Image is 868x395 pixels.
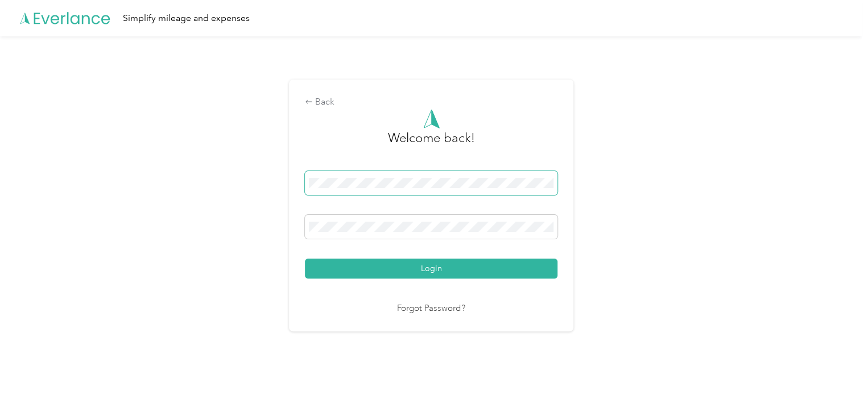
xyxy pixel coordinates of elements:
h3: greeting [388,128,475,159]
div: Back [305,95,557,109]
a: Forgot Password? [397,302,465,315]
iframe: Everlance-gr Chat Button Frame [804,331,868,395]
button: Login [305,259,557,278]
div: Simplify mileage and expenses [123,11,250,26]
